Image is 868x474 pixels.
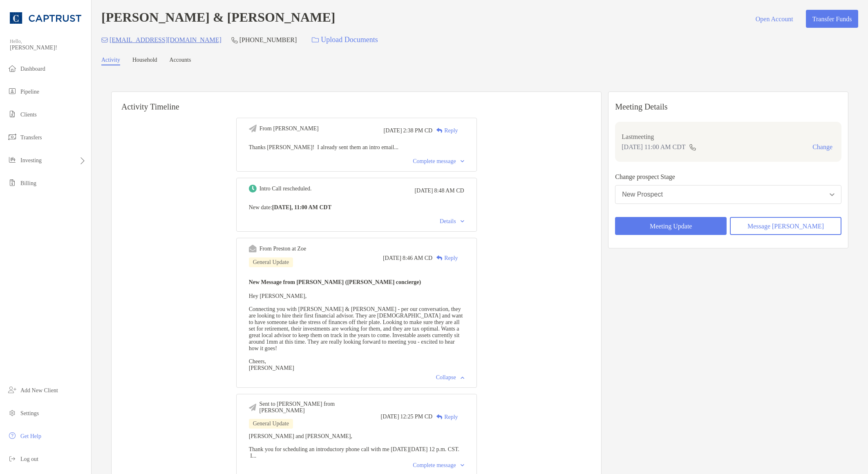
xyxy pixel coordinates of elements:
[432,254,458,262] div: Reply
[383,127,402,134] span: [DATE]
[259,401,380,414] div: Sent to [PERSON_NAME] from [PERSON_NAME]
[615,172,841,182] p: Change prospect Stage
[101,10,335,28] h4: [PERSON_NAME] & [PERSON_NAME]
[10,3,81,33] img: CAPTRUST Logo
[20,112,37,118] span: Clients
[20,433,41,439] span: Get Help
[260,125,319,132] div: From [PERSON_NAME]
[615,185,841,204] button: New Prospect
[461,160,464,163] img: Chevron icon
[7,155,17,165] img: investing icon
[272,204,331,210] b: [DATE], 11:00 AM CDT
[615,102,841,112] p: Meeting Details
[20,89,39,95] span: Pipeline
[436,128,443,133] img: Reply icon
[112,92,601,112] h6: Activity Timeline
[622,132,835,142] p: Last meeting
[231,37,238,43] img: Phone Icon
[170,57,191,65] a: Accounts
[20,134,42,141] span: Transfers
[403,127,433,134] span: 2:38 PM CD
[622,142,685,152] p: [DATE] 11:00 AM CDT
[249,419,293,429] div: General Update
[615,217,727,235] button: Meeting Update
[101,38,108,42] img: Email Icon
[260,246,306,252] div: From Preston at Zoe
[260,186,312,192] div: Intro Call rescheduled.
[806,10,858,28] button: Transfer Funds
[436,255,443,261] img: Reply icon
[7,431,17,440] img: get-help icon
[101,57,120,65] a: Activity
[20,180,36,186] span: Billing
[7,86,17,96] img: pipeline icon
[20,157,42,163] span: Investing
[132,57,157,65] a: Household
[249,125,257,132] img: Event icon
[436,414,443,420] img: Reply icon
[380,414,399,420] span: [DATE]
[413,462,464,469] div: Complete message
[249,293,463,371] span: Hey [PERSON_NAME], Connecting you with [PERSON_NAME] & [PERSON_NAME] - per our conversation, they...
[249,279,421,285] b: New Message from [PERSON_NAME] ([PERSON_NAME] concierge)
[414,188,433,194] span: [DATE]
[7,385,17,395] img: add_new_client icon
[249,245,257,253] img: Event icon
[7,109,17,119] img: clients icon
[7,63,17,73] img: dashboard icon
[434,188,464,194] span: 8:48 AM CD
[20,410,39,416] span: Settings
[461,220,464,223] img: Chevron icon
[110,35,221,45] p: [EMAIL_ADDRESS][DOMAIN_NAME]
[7,454,17,463] img: logout icon
[249,257,293,267] div: General Update
[249,404,257,411] img: Event icon
[312,37,319,43] img: button icon
[461,376,464,379] img: Chevron icon
[7,178,17,188] img: billing icon
[20,66,45,72] span: Dashboard
[10,45,86,51] span: [PERSON_NAME]!
[622,191,663,198] div: New Prospect
[249,142,464,152] p: Thanks [PERSON_NAME]! I already sent them an intro email...
[810,143,835,151] button: Change
[249,185,257,192] img: Event icon
[7,132,17,142] img: transfers icon
[436,374,464,381] div: Collapse
[306,31,383,49] a: Upload Documents
[400,414,433,420] span: 12:25 PM CD
[383,255,401,262] span: [DATE]
[249,433,459,459] span: [PERSON_NAME] and [PERSON_NAME], Thank you for scheduling an introductory phone call with me [DAT...
[249,202,464,212] p: New date :
[689,144,696,150] img: communication type
[7,408,17,418] img: settings icon
[830,193,834,196] img: Open dropdown arrow
[730,217,841,235] button: Message [PERSON_NAME]
[432,413,458,421] div: Reply
[749,10,799,28] button: Open Account
[440,218,464,225] div: Details
[461,464,464,467] img: Chevron icon
[413,158,464,165] div: Complete message
[20,387,58,394] span: Add New Client
[432,126,458,135] div: Reply
[403,255,432,262] span: 8:46 AM CD
[239,35,297,45] p: [PHONE_NUMBER]
[20,456,38,462] span: Log out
